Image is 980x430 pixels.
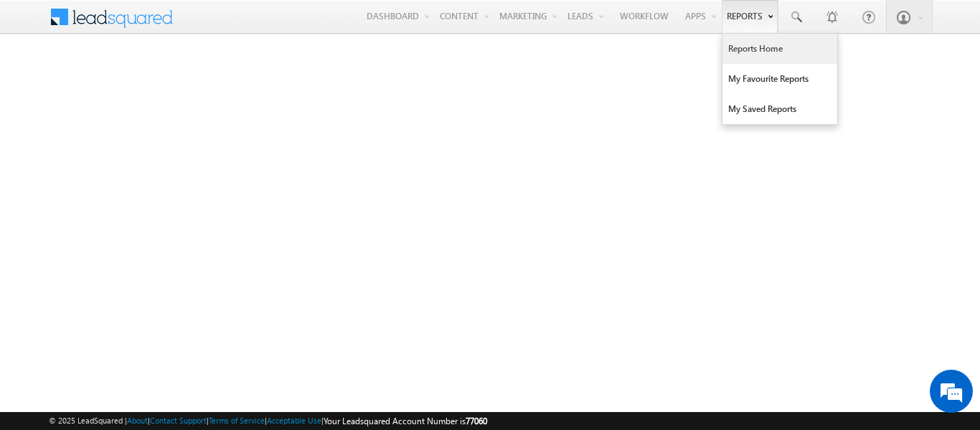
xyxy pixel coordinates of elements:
a: Acceptable Use [267,416,321,425]
span: 77060 [466,416,487,426]
div: Chat with us now [75,75,241,94]
a: Terms of Service [209,416,265,425]
span: Your Leadsquared Account Number is [324,416,487,426]
a: My Favourite Reports [722,64,837,94]
span: © 2025 LeadSquared | | | | | [49,414,487,428]
a: About [127,416,148,425]
a: Reports Home [722,34,837,64]
a: Contact Support [150,416,207,425]
div: Minimize live chat window [235,7,270,42]
textarea: Type your message and hit 'Enter' [19,133,262,319]
em: Start Chat [195,332,260,351]
a: My Saved Reports [722,94,837,124]
img: d_60004797649_company_0_60004797649 [24,75,60,94]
